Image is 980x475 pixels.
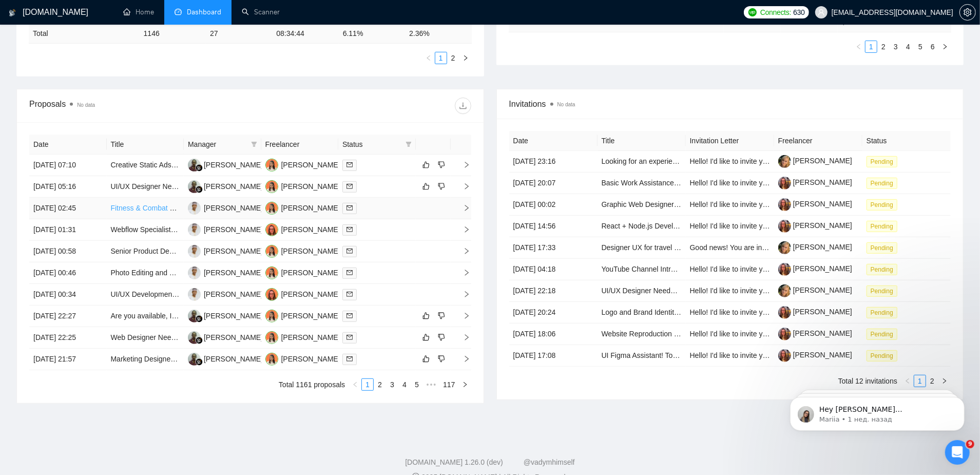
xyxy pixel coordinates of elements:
[281,332,340,343] div: [PERSON_NAME]
[107,219,184,241] td: Webflow Specialist Needed for Website Updates
[420,331,432,344] button: like
[867,157,901,165] a: Pending
[422,161,430,169] span: like
[140,24,206,44] td: 1146
[281,202,340,214] div: [PERSON_NAME]
[405,24,471,44] td: 2.36 %
[448,52,459,64] a: 2
[188,223,201,236] img: TA
[265,203,340,212] a: O[PERSON_NAME]
[111,247,189,255] a: Senior Product Designer
[422,333,430,341] span: like
[602,200,795,208] a: Graphic Web Designer to create website and assist with logo
[778,243,852,251] a: [PERSON_NAME]
[29,198,107,219] td: [DATE] 02:45
[435,331,448,344] button: dislike
[748,8,757,16] img: upwork-logo.png
[175,8,182,15] span: dashboard
[598,302,686,324] td: Logo and Brand Identity Designer for Plus-Size Clothing Brand
[459,378,471,391] button: right
[188,180,201,193] img: K
[281,310,340,321] div: [PERSON_NAME]
[856,44,862,50] span: left
[188,160,263,168] a: K[PERSON_NAME]
[111,333,251,341] a: Web Designer Needed for Creative Projects
[455,226,470,233] span: right
[902,41,914,53] li: 4
[598,237,686,259] td: Designer UX for travel Mobile apps, mobile site and Desktop
[204,267,263,278] div: [PERSON_NAME]
[867,222,901,230] a: Pending
[242,8,280,16] a: searchScanner
[778,306,791,319] img: c1xRnegLkuPsvVQOHOKQlsB0vS8KMxNpSX6MIGOJxk8De7R92xrB-FEDCSaaPtM3Fc
[558,102,575,107] span: No data
[459,52,472,64] li: Next Page
[960,8,975,16] span: setting
[29,135,107,155] th: Date
[111,290,200,298] a: UI/UX Development agency
[602,330,697,338] a: Website Reproduction Project
[509,280,598,302] td: [DATE] 22:18
[778,198,791,211] img: c1xRnegLkuPsvVQOHOKQlsB0vS8KMxNpSX6MIGOJxk8De7R92xrB-FEDCSaaPtM3Fc
[188,333,263,341] a: K[PERSON_NAME]
[890,41,901,52] a: 3
[29,98,250,114] div: Proposals
[15,22,190,55] div: message notification from Mariia, 1 нед. назад. Hey olena.kasai@anoda.mobi, Do you want to learn ...
[188,311,263,319] a: K[PERSON_NAME]
[107,306,184,327] td: Are you available, Is this a good fit, potential for more work...
[265,331,278,344] img: O
[265,225,340,233] a: A[PERSON_NAME]
[865,41,877,53] li: 1
[281,224,340,235] div: [PERSON_NAME]
[509,173,598,194] td: [DATE] 20:07
[867,286,897,297] span: Pending
[265,310,278,322] img: O
[959,8,976,16] a: setting
[29,155,107,176] td: [DATE] 07:10
[867,350,897,362] span: Pending
[509,151,598,173] td: [DATE] 23:16
[455,102,471,110] span: download
[420,180,432,193] button: like
[778,241,791,254] img: c1CohYAXboxf3xIDvNlZIw5vAZQCNL-QcesqxvHsHEFfpbEWqRakkLahFykiqseG-L
[422,312,430,320] span: like
[204,181,263,192] div: [PERSON_NAME]
[598,131,686,151] th: Title
[23,31,40,47] img: Profile image for Mariia
[509,131,598,151] th: Date
[778,155,791,168] img: c1CohYAXboxf3xIDvNlZIw5vAZQCNL-QcesqxvHsHEFfpbEWqRakkLahFykiqseG-L
[204,159,263,170] div: [PERSON_NAME]
[867,308,901,316] a: Pending
[265,182,340,190] a: O[PERSON_NAME]
[890,41,902,53] li: 3
[342,139,401,150] span: Status
[774,131,862,151] th: Freelancer
[760,7,791,18] span: Connects:
[347,291,353,297] span: mail
[196,315,203,322] img: gigradar-bm.png
[778,329,852,337] a: [PERSON_NAME]
[509,216,598,237] td: [DATE] 14:56
[188,159,201,172] img: K
[204,289,263,300] div: [PERSON_NAME]
[188,246,263,255] a: TA[PERSON_NAME]
[438,333,445,341] span: dislike
[374,379,386,390] a: 2
[188,203,263,212] a: TA[PERSON_NAME]
[778,263,791,276] img: c1xRnegLkuPsvVQOHOKQlsB0vS8KMxNpSX6MIGOJxk8De7R92xrB-FEDCSaaPtM3Fc
[509,237,598,259] td: [DATE] 17:33
[423,378,439,391] li: Next 5 Pages
[411,378,423,391] li: 5
[107,241,184,262] td: Senior Product Designer
[435,52,447,64] a: 1
[188,354,263,363] a: K[PERSON_NAME]
[352,382,358,388] span: left
[422,182,430,191] span: like
[420,159,432,171] button: like
[524,458,575,466] a: @vadymhimself
[438,182,445,191] span: dislike
[778,220,791,233] img: c1xRnegLkuPsvVQOHOKQlsB0vS8KMxNpSX6MIGOJxk8De7R92xrB-FEDCSaaPtM3Fc
[405,458,503,466] a: [DOMAIN_NAME] 1.26.0 (dev)
[184,135,261,155] th: Manager
[188,182,263,190] a: K[PERSON_NAME]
